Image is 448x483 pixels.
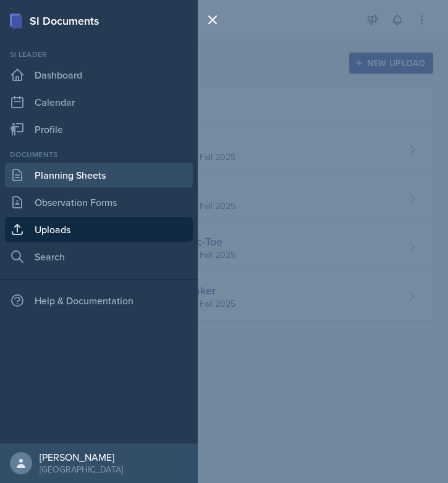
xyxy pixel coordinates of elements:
[40,451,123,463] div: [PERSON_NAME]
[5,49,193,60] div: Si leader
[5,62,193,87] a: Dashboard
[5,149,193,160] div: Documents
[5,90,193,114] a: Calendar
[40,463,123,476] div: [GEOGRAPHIC_DATA]
[5,190,193,215] a: Observation Forms
[5,244,193,269] a: Search
[5,117,193,142] a: Profile
[5,163,193,187] a: Planning Sheets
[5,217,193,242] a: Uploads
[5,288,193,313] div: Help & Documentation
